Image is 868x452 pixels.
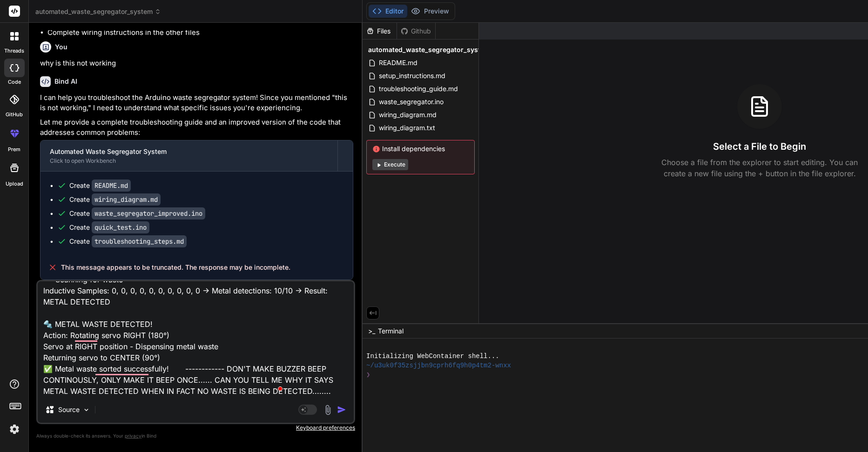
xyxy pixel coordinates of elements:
[366,370,370,379] span: ❯
[4,47,24,55] label: threads
[61,263,290,272] span: This message appears to be truncated. The response may be incomplete.
[69,195,161,204] div: Create
[50,147,328,156] div: Automated Waste Segregator System
[378,109,437,120] span: wiring_diagram.md
[40,140,337,171] button: Automated Waste Segregator SystemClick to open Workbench
[7,421,22,437] img: settings
[378,96,444,107] span: waste_segregator.ino
[713,140,806,153] h3: Select a File to Begin
[55,42,67,52] h6: You
[378,122,436,133] span: wiring_diagram.txt
[323,405,333,415] img: attachment
[337,405,346,414] img: icon
[69,237,187,246] div: Create
[397,27,435,36] div: Github
[407,5,453,18] button: Preview
[8,146,20,153] label: prem
[366,352,499,361] span: Initializing WebContainer shell...
[47,27,353,38] li: Complete wiring instructions in the other files
[40,117,353,138] p: Let me provide a complete troubleshooting guide and an improved version of the code that addresse...
[378,57,418,68] span: README.md
[92,207,205,219] code: waste_segregator_improved.ino
[38,281,354,397] textarea: To enrich screen reader interactions, please activate Accessibility in Grammarly extension settings
[8,78,21,86] label: code
[372,144,469,153] span: Install dependencies
[125,433,141,439] span: privacy
[69,181,131,190] div: Create
[35,7,161,16] span: automated_waste_segregator_system
[378,83,459,94] span: troubleshooting_guide.md
[378,326,404,336] span: Terminal
[368,326,375,336] span: >_
[36,432,355,440] p: Always double-check its answers. Your in Bind
[40,93,353,113] p: I can help you troubleshoot the Arduino waste segregator system! Since you mentioned "this is not...
[369,5,407,18] button: Editor
[92,235,187,247] code: troubleshooting_steps.md
[58,405,80,414] p: Source
[6,111,23,119] label: GitHub
[363,27,397,36] div: Files
[6,180,23,188] label: Upload
[69,209,205,218] div: Create
[82,406,90,414] img: Pick Models
[655,157,864,179] p: Choose a file from the explorer to start editing. You can create a new file using the + button in...
[69,223,149,232] div: Create
[92,221,149,233] code: quick_test.ino
[40,58,353,69] p: why is this not working
[368,45,490,54] span: automated_waste_segregator_system
[92,179,131,192] code: README.md
[36,424,355,432] p: Keyboard preferences
[366,361,511,370] span: ~/u3uk0f35zsjjbn9cprh6fq9h0p4tm2-wnxx
[92,193,161,206] code: wiring_diagram.md
[372,159,408,170] button: Execute
[378,70,446,81] span: setup_instructions.md
[50,157,328,165] div: Click to open Workbench
[54,77,77,86] h6: Bind AI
